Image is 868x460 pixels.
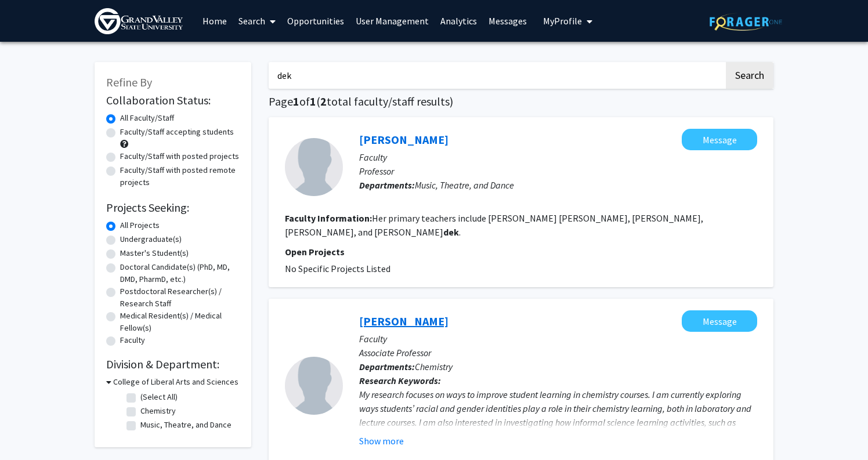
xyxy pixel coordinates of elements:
label: All Projects [120,219,160,231]
iframe: Chat [9,408,49,451]
a: Opportunities [281,1,350,41]
label: Faculty/Staff with posted remote projects [120,164,240,189]
span: Music, Theatre, and Dance [415,179,514,191]
h2: Collaboration Status: [106,93,240,107]
label: Faculty/Staff with posted projects [120,150,239,162]
span: 1 [310,94,316,108]
b: Research Keywords: [359,375,441,386]
a: [PERSON_NAME] [359,132,449,147]
label: Doctoral Candidate(s) (PhD, MD, DMD, PharmD, etc.) [120,261,240,285]
label: Undergraduate(s) [120,233,182,245]
div: My research focuses on ways to improve student learning in chemistry courses. I am currently expl... [359,387,757,457]
input: Search Keywords [269,62,724,89]
b: dek [443,226,459,238]
label: Chemistry [140,405,176,417]
p: Associate Professor [359,346,757,360]
button: Search [726,62,773,89]
span: My Profile [543,15,582,27]
span: Chemistry [415,361,453,372]
a: Search [233,1,281,41]
label: (Select All) [140,391,178,403]
p: Faculty [359,332,757,346]
fg-read-more: Her primary teachers include [PERSON_NAME] [PERSON_NAME], [PERSON_NAME], [PERSON_NAME], and [PERS... [285,212,703,238]
p: Faculty [359,150,757,164]
label: Postdoctoral Researcher(s) / Research Staff [120,285,240,310]
a: User Management [350,1,435,41]
p: Professor [359,164,757,178]
span: 2 [320,94,327,108]
label: Faculty [120,334,145,346]
img: ForagerOne Logo [710,13,782,31]
label: Medical Resident(s) / Medical Fellow(s) [120,310,240,334]
label: Faculty/Staff accepting students [120,126,234,138]
b: Departments: [359,361,415,372]
b: Faculty Information: [285,212,372,224]
a: Home [197,1,233,41]
label: All Faculty/Staff [120,112,174,124]
img: Grand Valley State University Logo [95,8,183,34]
span: Refine By [106,75,152,89]
p: Open Projects [285,245,757,259]
button: Message Marlen Vavrikova [682,129,757,150]
h2: Division & Department: [106,357,240,371]
label: Master's Student(s) [120,247,189,259]
h2: Projects Seeking: [106,201,240,215]
span: No Specific Projects Listed [285,263,390,274]
label: Music, Theatre, and Dance [140,419,232,431]
h1: Page of ( total faculty/staff results) [269,95,773,108]
button: Show more [359,434,404,448]
h3: College of Liberal Arts and Sciences [113,376,238,388]
a: [PERSON_NAME] [359,314,449,328]
a: Analytics [435,1,483,41]
b: Departments: [359,179,415,191]
a: Messages [483,1,533,41]
span: 1 [293,94,299,108]
button: Message Brittland DeKorver [682,310,757,332]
